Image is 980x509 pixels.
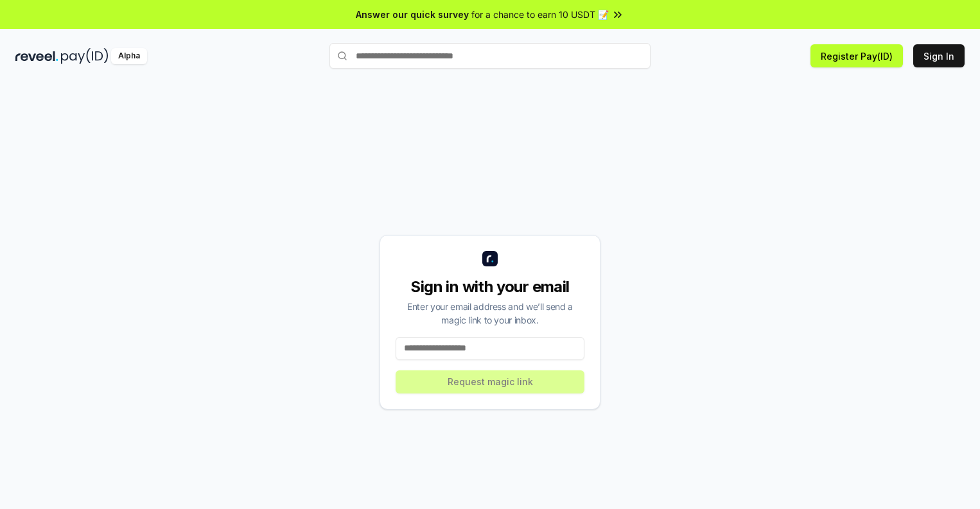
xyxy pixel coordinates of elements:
span: for a chance to earn 10 USDT 📝 [471,8,609,21]
button: Sign In [913,44,965,67]
div: Alpha [111,48,147,64]
img: logo_small [482,251,498,266]
img: reveel_dark [15,48,58,64]
div: Sign in with your email [396,277,584,297]
img: pay_id [61,48,109,64]
div: Enter your email address and we’ll send a magic link to your inbox. [396,300,584,327]
button: Register Pay(ID) [810,44,903,67]
span: Answer our quick survey [356,8,469,21]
